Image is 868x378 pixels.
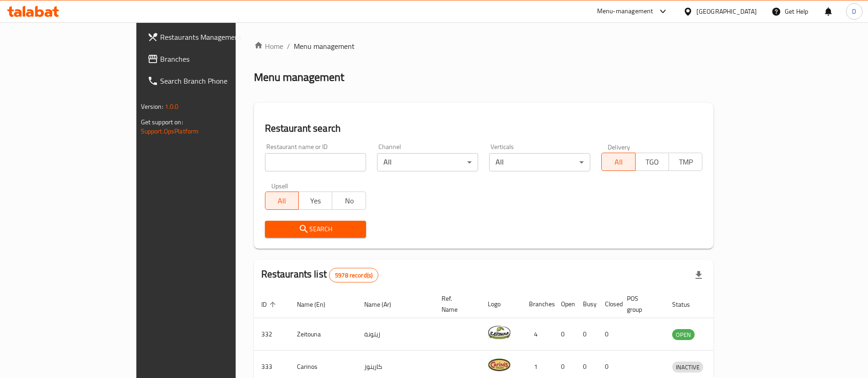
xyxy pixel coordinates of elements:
[160,75,274,86] span: Search Branch Phone
[489,153,590,171] div: All
[696,6,757,16] div: [GEOGRAPHIC_DATA]
[140,26,281,48] a: Restaurants Management
[627,293,654,315] span: POS group
[688,264,710,286] div: Export file
[672,329,695,340] div: OPEN
[608,144,631,150] label: Delivery
[141,101,163,112] span: Version:
[554,318,576,351] td: 0
[852,6,856,16] span: D
[140,70,281,92] a: Search Branch Phone
[140,48,281,70] a: Branches
[141,116,183,128] span: Get support on:
[265,192,299,210] button: All
[601,153,635,171] button: All
[442,293,469,315] span: Ref. Name
[576,318,598,351] td: 0
[265,221,366,238] button: Search
[332,192,366,210] button: No
[488,321,511,344] img: Zeitouna
[294,41,355,52] span: Menu management
[329,268,378,282] div: Total records count
[598,290,620,318] th: Closed
[672,362,703,373] span: INACTIVE
[669,153,702,171] button: TMP
[377,153,478,171] div: All
[357,318,434,351] td: زيتونة
[364,299,403,310] span: Name (Ar)
[522,318,554,351] td: 4
[265,122,703,135] h2: Restaurant search
[160,32,274,43] span: Restaurants Management
[298,192,332,210] button: Yes
[297,299,337,310] span: Name (En)
[254,70,344,85] h2: Menu management
[165,101,179,112] span: 1.0.0
[272,224,359,235] span: Search
[141,125,199,137] a: Support.OpsPlatform
[336,194,362,208] span: No
[290,318,357,351] td: Zeitouna
[160,53,274,64] span: Branches
[522,290,554,318] th: Branches
[598,318,620,351] td: 0
[261,299,279,310] span: ID
[488,353,511,376] img: Carinos
[672,330,695,340] span: OPEN
[576,290,598,318] th: Busy
[265,153,366,171] input: Search for restaurant name or ID..
[269,194,295,208] span: All
[287,41,290,52] li: /
[329,271,378,280] span: 5978 record(s)
[254,41,714,52] nav: breadcrumb
[639,155,665,169] span: TGO
[672,299,702,310] span: Status
[635,153,669,171] button: TGO
[597,6,653,17] div: Menu-management
[271,182,288,189] label: Upsell
[261,267,379,282] h2: Restaurants list
[554,290,576,318] th: Open
[302,194,329,208] span: Yes
[480,290,522,318] th: Logo
[605,155,631,169] span: All
[673,155,699,169] span: TMP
